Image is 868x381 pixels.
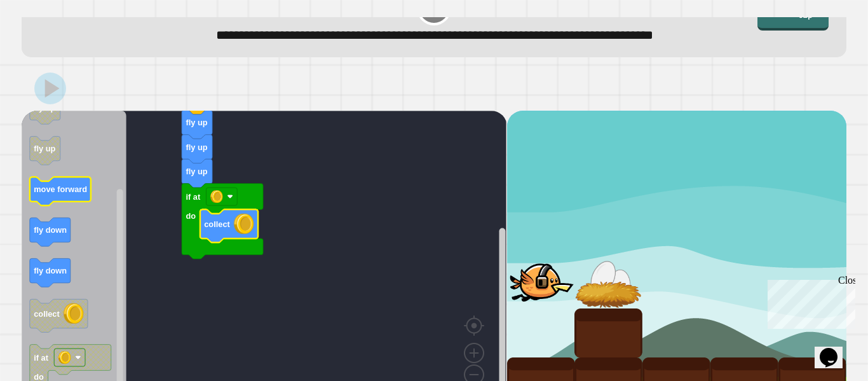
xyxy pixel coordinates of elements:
text: fly up [186,142,208,152]
text: do [186,211,196,221]
text: fly down [34,266,67,275]
text: collect [204,219,230,229]
iframe: chat widget [815,330,855,368]
text: collect [34,309,60,319]
text: if at [186,192,201,202]
text: fly up [186,118,208,127]
iframe: chat widget [763,275,855,329]
text: move forward [34,184,87,194]
text: fly up [186,167,208,176]
text: fly down [34,225,67,235]
text: fly up [34,144,55,153]
div: Chat with us now!Close [5,5,88,81]
text: if at [34,353,48,363]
